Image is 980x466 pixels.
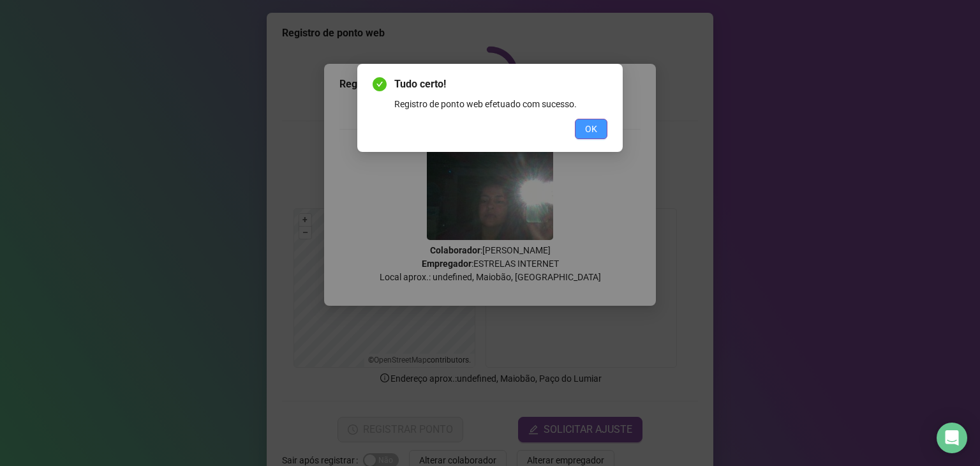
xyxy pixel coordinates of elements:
[394,77,607,92] span: Tudo certo!
[937,423,967,453] div: Open Intercom Messenger
[585,122,597,136] span: OK
[394,97,607,111] div: Registro de ponto web efetuado com sucesso.
[575,119,607,139] button: OK
[373,77,387,91] span: check-circle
